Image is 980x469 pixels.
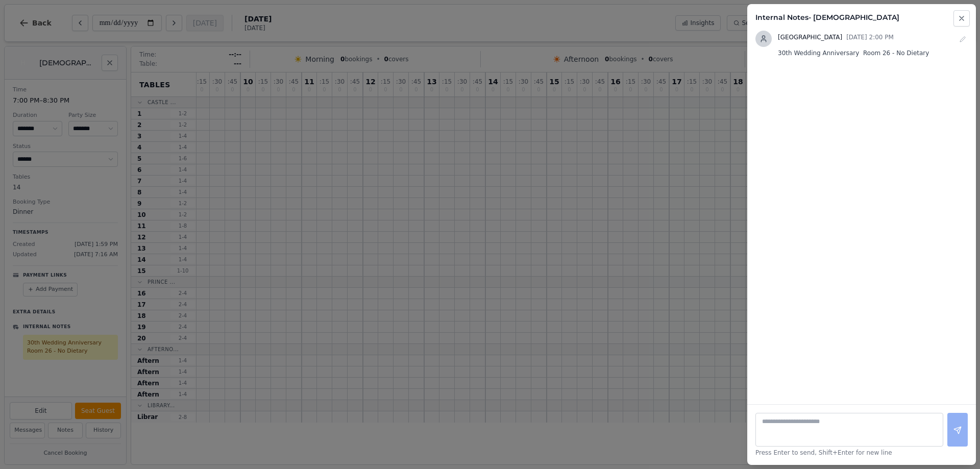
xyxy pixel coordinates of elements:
[947,413,968,447] button: Add note (Enter)
[755,449,968,457] p: Press Enter to send, Shift+Enter for new line
[755,12,968,22] h2: Internal Notes - [DEMOGRAPHIC_DATA]
[958,31,968,47] button: Edit note
[778,49,968,57] p: 30th Wedding Anniversary Room 26 - No Dietary
[778,34,842,41] span: [GEOGRAPHIC_DATA]
[846,34,894,41] time: [DATE] 2:00 PM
